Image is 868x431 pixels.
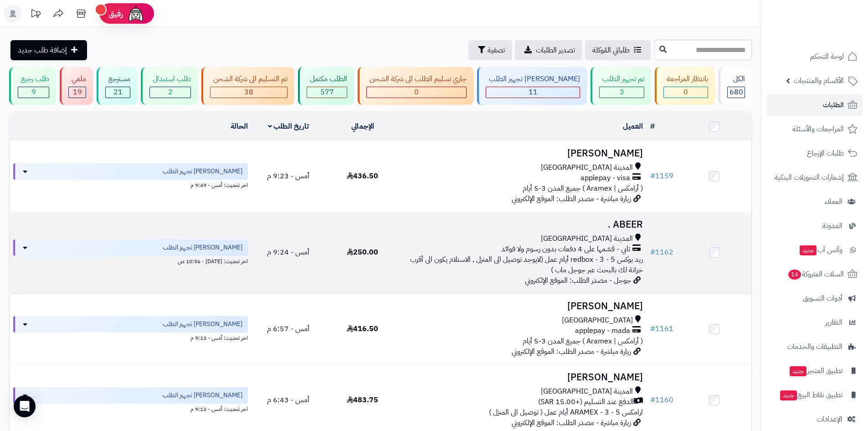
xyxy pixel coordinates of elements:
a: العملاء [767,191,863,213]
span: 19 [73,87,82,98]
div: الطلب مكتمل [307,74,347,84]
a: طلب رجيع 9 [7,67,58,105]
span: # [650,395,655,405]
a: # [650,121,655,132]
span: # [650,171,655,182]
span: أمس - 6:57 م [267,323,309,334]
span: applepay - mada [575,326,630,336]
span: التطبيقات والخدمات [787,340,842,353]
span: applepay - visa [580,173,630,183]
div: الكل [727,74,745,84]
a: تم التسليم الى شركة الشحن 38 [200,67,296,105]
span: رفيق [108,8,123,19]
span: الدفع عند التسليم (+15.00 SAR) [538,397,634,407]
a: [PERSON_NAME] تجهيز الطلب 11 [475,67,589,105]
div: 11 [486,87,580,98]
span: وآتس آب [799,244,842,256]
span: المدونة [822,219,842,232]
a: المدونة [767,215,863,237]
span: 14 [788,270,801,280]
span: 2 [168,87,173,98]
span: 416.50 [347,323,378,334]
span: أمس - 9:23 م [267,171,309,182]
span: تصفية [488,45,505,56]
div: ملغي [68,74,86,84]
span: زيارة مباشرة - مصدر الطلب: الموقع الإلكتروني [512,417,631,428]
a: المراجعات والأسئلة [767,118,863,140]
span: [PERSON_NAME] تجهيز الطلب [163,167,242,176]
span: تطبيق نقاط البيع [779,389,842,401]
span: السلات المتروكة [787,268,844,280]
span: ارامكس ARAMEX - 3 - 5 أيام عمل ( توصيل الى المنزل ) [489,407,643,418]
a: الإجمالي [351,121,374,132]
div: 9 [18,87,49,98]
a: تطبيق المتجرجديد [767,360,863,382]
a: الإعدادات [767,408,863,430]
div: Open Intercom Messenger [14,395,36,417]
span: المدينة [GEOGRAPHIC_DATA] [541,386,633,397]
a: #1160 [650,395,673,405]
span: ( أرامكس | Aramex ) جميع المدن 3-5 أيام [523,183,643,194]
button: تصفية [468,40,512,60]
div: 3 [600,87,644,98]
a: جاري تسليم الطلب الى شركة الشحن 0 [356,67,475,105]
span: [GEOGRAPHIC_DATA] [562,315,633,326]
div: اخر تحديث: [DATE] - 10:56 ص [13,256,248,265]
a: تطبيق نقاط البيعجديد [767,384,863,406]
h3: [PERSON_NAME] [403,301,643,312]
a: ملغي 19 [58,67,95,105]
img: logo-2.png [806,26,859,45]
span: طلباتي المُوكلة [592,45,630,56]
span: 483.75 [347,395,378,405]
a: العميل [623,121,643,132]
span: 11 [529,87,538,98]
span: إضافة طلب جديد [18,45,67,56]
span: تابي - قسّمها على 4 دفعات بدون رسوم ولا فوائد [501,244,630,254]
span: الطلبات [823,99,844,111]
a: الكل680 [717,67,754,105]
span: زيارة مباشرة - مصدر الطلب: الموقع الإلكتروني [512,346,631,357]
a: الطلب مكتمل 577 [296,67,356,105]
a: إضافة طلب جديد [10,40,87,60]
a: #1159 [650,171,673,182]
span: جوجل - مصدر الطلب: الموقع الإلكتروني [525,275,631,286]
span: إشعارات التحويلات البنكية [775,171,844,184]
div: 19 [69,87,86,98]
div: بانتظار المراجعة [663,74,708,84]
span: ريد بوكس redbox - 3 - 5 أيام عمل (لايوجد توصيل الى المنزل , الاستلام يكون الى أقرب خزانة لك بالبح... [410,254,643,275]
img: ai-face.png [127,5,145,23]
a: التطبيقات والخدمات [767,336,863,358]
span: 38 [244,87,253,98]
span: جديد [790,366,806,376]
span: [PERSON_NAME] تجهيز الطلب [163,391,242,400]
span: التقارير [825,316,842,329]
span: العملاء [825,195,842,208]
div: اخر تحديث: أمس - 9:13 م [13,332,248,342]
div: مسترجع [105,74,130,84]
span: تطبيق المتجر [789,364,842,377]
div: جاري تسليم الطلب الى شركة الشحن [366,74,467,84]
div: 0 [367,87,466,98]
h3: [PERSON_NAME] [403,148,643,159]
div: [PERSON_NAME] تجهيز الطلب [486,74,580,84]
span: أدوات التسويق [803,292,842,305]
a: لوحة التحكم [767,46,863,68]
a: طلبات الإرجاع [767,142,863,164]
a: أدوات التسويق [767,287,863,309]
span: 680 [729,87,743,98]
div: طلب رجيع [18,74,49,84]
span: المراجعات والأسئلة [792,123,844,135]
span: 9 [31,87,36,98]
a: إشعارات التحويلات البنكية [767,166,863,188]
span: 0 [683,87,688,98]
a: #1161 [650,323,673,334]
a: تحديثات المنصة [24,5,47,25]
a: السلات المتروكة14 [767,263,863,285]
a: الحالة [231,121,248,132]
span: جديد [800,245,817,255]
a: تاريخ الطلب [268,121,309,132]
span: 577 [320,87,334,98]
a: الطلبات [767,94,863,116]
span: 250.00 [347,247,378,258]
span: طلبات الإرجاع [807,147,844,160]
